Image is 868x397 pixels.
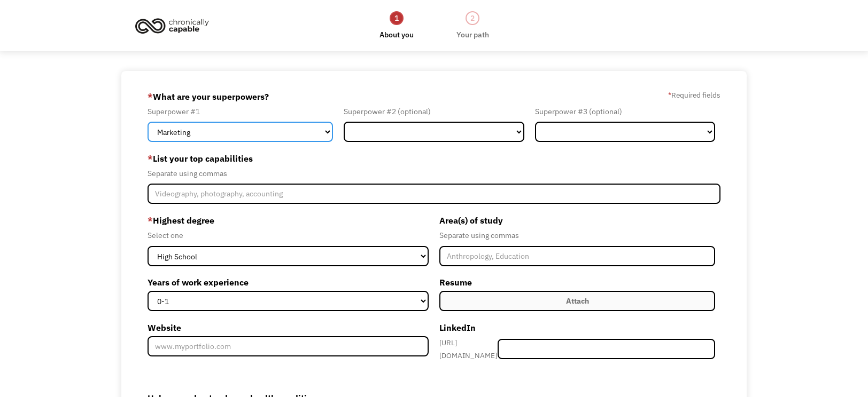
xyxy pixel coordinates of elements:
label: Highest degree [148,212,429,229]
div: 1 [390,11,404,25]
input: Anthropology, Education [439,246,715,266]
label: Years of work experience [148,274,429,291]
div: Separate using commas [439,229,715,242]
div: Attach [566,295,589,307]
div: Superpower #2 (optional) [344,105,524,118]
label: Required fields [668,89,720,101]
input: www.myportfolio.com [148,336,429,356]
a: 2Your path [456,10,489,41]
div: Superpower #1 [148,105,334,118]
div: Your path [456,28,489,41]
div: [URL][DOMAIN_NAME] [439,336,498,362]
label: Attach [439,291,715,311]
div: 2 [466,11,479,25]
label: Area(s) of study [439,212,715,229]
label: Website [148,319,429,336]
a: 1About you [379,10,414,41]
div: About you [379,28,414,41]
input: Videography, photography, accounting [148,184,721,204]
label: Resume [439,274,715,291]
label: List your top capabilities [148,150,721,167]
label: LinkedIn [439,319,715,336]
div: Superpower #3 (optional) [535,105,716,118]
div: Separate using commas [148,167,721,180]
div: Select one [148,229,429,242]
img: Chronically Capable logo [132,14,212,37]
label: What are your superpowers? [148,88,269,105]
